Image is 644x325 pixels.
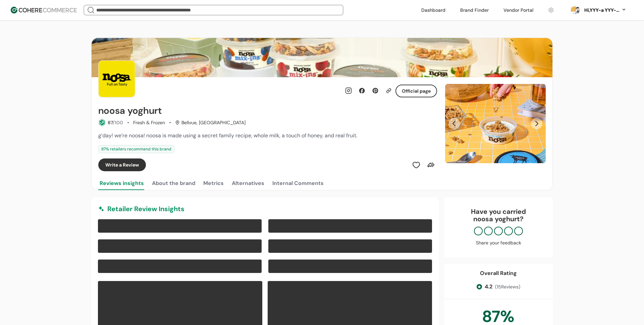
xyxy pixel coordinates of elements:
span: ( 15 Reviews) [495,283,520,290]
img: Cohere Logo [11,7,77,13]
button: Alternatives [230,177,266,190]
button: Hi,YYY-a YYY-aa [583,7,627,14]
div: Share your feedback [451,239,546,246]
div: 87 % retailers recommend this brand [98,145,174,153]
div: Fresh & Frozen [133,119,165,126]
button: Metrics [202,177,225,190]
span: g’day! we’re noosa! noosa is made using a secret family recipe, whole milk, a touch of honey, and... [98,132,357,139]
button: Next Slide [531,118,542,129]
div: Internal Comments [272,179,324,187]
img: Slide 0 [445,84,546,163]
span: 87 [108,120,113,126]
div: Slide 1 [445,84,546,163]
img: Brand Photo [98,60,135,97]
svg: 0 percent [570,5,580,15]
button: Reviews insights [98,177,145,190]
p: noosa yoghurt ? [451,215,546,223]
div: Hi, YYY-a YYY-aa [583,7,620,14]
span: /100 [113,120,123,126]
button: About the brand [151,177,197,190]
img: Brand cover image [92,38,552,77]
button: Write a Review [98,158,146,171]
div: Retailer Review Insights [98,204,432,214]
span: 4.2 [485,283,492,291]
div: Have you carried [451,208,546,223]
div: Carousel [445,84,546,163]
button: Official page [395,85,437,97]
h2: noosa yoghurt [98,105,162,116]
button: Previous Slide [448,118,460,129]
div: Bellvue, [GEOGRAPHIC_DATA] [175,119,246,126]
div: Overall Rating [480,269,517,277]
